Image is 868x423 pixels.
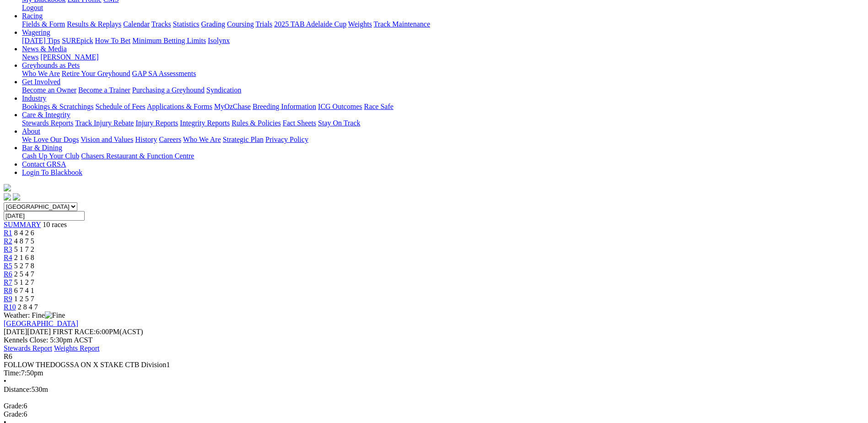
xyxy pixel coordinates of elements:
[183,136,221,143] a: Who We Are
[4,287,12,294] a: R8
[22,103,864,111] div: Industry
[4,193,11,201] img: facebook.svg
[22,12,43,20] a: Racing
[22,136,864,144] div: About
[53,328,96,336] span: FIRST RACE:
[255,20,272,28] a: Trials
[135,136,157,143] a: History
[4,270,12,278] a: R6
[364,103,393,110] a: Race Safe
[4,229,12,237] a: R1
[40,53,98,61] a: [PERSON_NAME]
[67,20,121,28] a: Results & Replays
[53,328,143,336] span: 6:00PM(ACST)
[62,37,93,44] a: SUREpick
[14,229,34,237] span: 8 4 2 6
[13,193,20,201] img: twitter.svg
[4,303,16,311] a: R10
[22,78,60,86] a: Get Involved
[22,37,60,44] a: [DATE] Tips
[14,295,34,303] span: 1 2 5 7
[4,278,12,286] span: R7
[4,311,65,319] span: Weather: Fine
[374,20,430,28] a: Track Maintenance
[4,237,12,245] a: R2
[318,119,360,127] a: Stay On Track
[54,344,100,352] a: Weights Report
[22,4,43,11] a: Logout
[4,369,864,377] div: 7:50pm
[18,303,38,311] span: 2 8 4 7
[283,119,316,127] a: Fact Sheets
[78,86,130,94] a: Become a Trainer
[4,262,12,270] a: R5
[4,245,12,253] a: R3
[173,20,199,28] a: Statistics
[22,86,864,94] div: Get Involved
[4,344,52,352] a: Stewards Report
[22,119,73,127] a: Stewards Reports
[4,211,85,221] input: Select date
[4,410,24,418] span: Grade:
[123,20,150,28] a: Calendar
[4,352,12,360] span: R6
[22,168,82,176] a: Login To Blackbook
[14,245,34,253] span: 5 1 7 2
[22,103,93,110] a: Bookings & Scratchings
[4,336,864,344] div: Kennels Close: 5:30pm ACST
[4,385,864,394] div: 530m
[4,402,24,410] span: Grade:
[4,184,11,191] img: logo-grsa-white.png
[201,20,225,28] a: Grading
[14,262,34,270] span: 5 2 7 8
[22,144,62,152] a: Bar & Dining
[223,136,264,143] a: Strategic Plan
[147,103,212,110] a: Applications & Forms
[22,127,40,135] a: About
[4,295,12,303] a: R9
[151,20,171,28] a: Tracks
[22,70,60,77] a: Who We Are
[348,20,372,28] a: Weights
[14,278,34,286] span: 5 1 2 7
[22,53,38,61] a: News
[22,152,79,160] a: Cash Up Your Club
[95,103,145,110] a: Schedule of Fees
[43,221,67,228] span: 10 races
[22,86,76,94] a: Become an Owner
[4,361,864,369] div: FOLLOW THEDOGSSA ON X STAKE CTB Division1
[81,152,194,160] a: Chasers Restaurant & Function Centre
[214,103,251,110] a: MyOzChase
[4,377,6,385] span: •
[159,136,181,143] a: Careers
[318,103,362,110] a: ICG Outcomes
[4,328,51,336] span: [DATE]
[14,254,34,261] span: 2 1 6 8
[22,28,50,36] a: Wagering
[227,20,254,28] a: Coursing
[14,237,34,245] span: 4 8 7 5
[232,119,281,127] a: Rules & Policies
[132,37,206,44] a: Minimum Betting Limits
[274,20,346,28] a: 2025 TAB Adelaide Cup
[4,320,78,327] a: [GEOGRAPHIC_DATA]
[22,152,864,160] div: Bar & Dining
[4,221,41,228] a: SUMMARY
[22,53,864,61] div: News & Media
[22,45,67,53] a: News & Media
[265,136,308,143] a: Privacy Policy
[14,270,34,278] span: 2 5 4 7
[132,70,196,77] a: GAP SA Assessments
[75,119,134,127] a: Track Injury Rebate
[14,287,34,294] span: 6 7 4 1
[180,119,230,127] a: Integrity Reports
[132,86,205,94] a: Purchasing a Greyhound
